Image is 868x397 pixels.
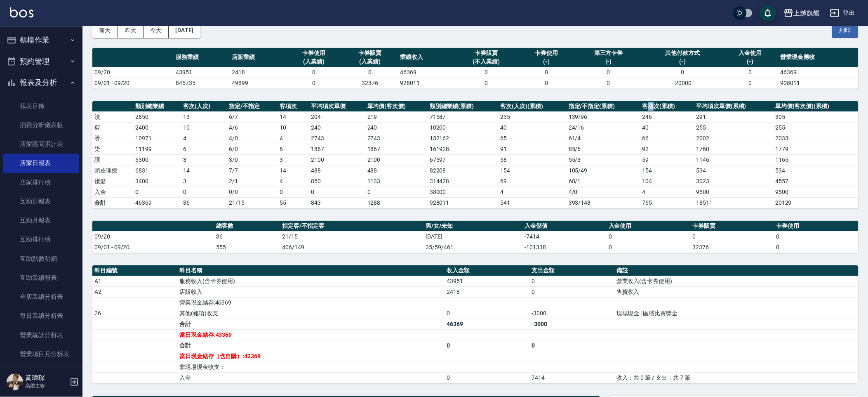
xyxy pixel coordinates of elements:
[614,276,858,287] td: 營業收入(含卡券使用)
[3,51,79,73] button: 預約管理
[278,112,309,123] td: 14
[365,112,428,123] td: 219
[174,67,230,78] td: 43951
[529,373,614,383] td: 7414
[181,187,226,198] td: 0
[398,67,454,78] td: 46369
[398,78,454,89] td: 928011
[576,58,640,66] div: (-)
[529,340,614,351] td: 0
[3,307,79,326] a: 每日業績分析表
[778,48,858,68] th: 營業現金應收
[773,123,858,133] td: 255
[133,144,181,155] td: 11199
[832,23,858,38] button: 列印
[365,155,428,165] td: 2100
[640,176,694,187] td: 104
[177,340,445,351] td: 合計
[826,6,858,21] button: 登出
[567,144,640,155] td: 85 / 6
[133,123,181,133] td: 2400
[365,102,428,112] th: 單均價(客次價)
[181,198,226,208] td: 36
[177,298,445,308] td: 營業現金結存:46369
[574,67,642,78] td: 0
[3,326,79,345] a: 營業統計分析表
[640,165,694,176] td: 154
[278,123,309,133] td: 10
[286,78,342,89] td: 0
[760,5,776,21] button: save
[3,72,79,94] button: 報表及分析
[92,155,133,165] td: 護
[177,362,445,373] td: 非現場現金收支：
[642,67,722,78] td: 0
[428,198,498,208] td: 928011
[398,48,454,68] th: 業績收入
[522,221,606,232] th: 入金儲值
[309,112,365,123] td: 204
[428,102,498,112] th: 類別總業績(累積)
[778,67,858,78] td: 46369
[133,187,181,198] td: 0
[92,221,858,253] table: a dense table
[773,187,858,198] td: 9500
[177,351,445,362] td: 當日現金結存（含自購）:43369
[774,242,858,253] td: 0
[518,67,574,78] td: 0
[614,308,858,319] td: 現場現金 | 區域比賽獎金
[92,133,133,144] td: 燙
[7,374,23,390] img: Person
[445,287,529,298] td: 2418
[694,176,773,187] td: 3023
[92,198,133,208] td: 合計
[309,176,365,187] td: 850
[227,102,278,112] th: 指定/不指定
[3,97,79,116] a: 報表目錄
[133,155,181,165] td: 6300
[454,78,518,89] td: 0
[25,383,67,390] p: 高階主管
[614,266,858,276] th: 備註
[227,133,278,144] td: 4 / 0
[724,58,776,66] div: (-)
[722,78,778,89] td: 0
[118,23,143,38] button: 昨天
[177,266,445,276] th: 科目名稱
[498,155,567,165] td: 58
[227,144,278,155] td: 6 / 0
[92,266,177,276] th: 科目編號
[177,287,445,298] td: 店販收入
[25,374,67,383] h5: 黃瑋琛
[423,232,522,242] td: [DATE]
[522,242,606,253] td: -101338
[498,133,567,144] td: 65
[690,242,774,253] td: 32376
[177,319,445,330] td: 合計
[694,165,773,176] td: 534
[3,269,79,288] a: 互助業績報表
[423,221,522,232] th: 男/女/未知
[181,133,226,144] td: 4
[280,221,423,232] th: 指定客/不指定客
[169,23,200,38] button: [DATE]
[645,58,720,66] div: (-)
[174,48,230,68] th: 服務業績
[567,165,640,176] td: 105 / 49
[520,58,572,66] div: (-)
[454,67,518,78] td: 0
[694,198,773,208] td: 18511
[567,133,640,144] td: 61 / 4
[214,232,280,242] td: 36
[181,176,226,187] td: 3
[445,319,529,330] td: 46369
[3,211,79,230] a: 互助月報表
[567,102,640,112] th: 指定/不指定(累積)
[567,155,640,165] td: 55 / 3
[567,187,640,198] td: 4 / 0
[690,221,774,232] th: 卡券販賣
[614,287,858,298] td: 售貨收入
[522,232,606,242] td: -7414
[520,49,572,58] div: 卡券使用
[230,67,286,78] td: 2418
